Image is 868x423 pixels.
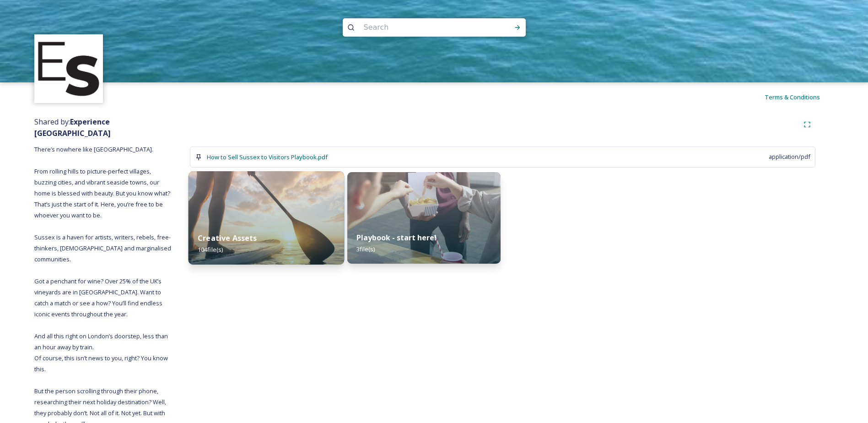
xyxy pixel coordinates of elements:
img: 785d0e5c-2764-4d9f-bb6e-325280a6f71b.jpg [189,171,345,265]
strong: Playbook - start here! [356,233,437,243]
input: Search [359,17,485,38]
strong: Creative Assets [198,233,257,243]
img: bf37adbc-91bc-45ce-ba94-f3448b34f595.jpg [347,172,500,264]
span: 3 file(s) [356,245,375,253]
img: WSCC%20ES%20Socials%20Icon%20-%20Secondary%20-%20Black.jpg [36,36,102,102]
span: 104 file(s) [198,245,223,254]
